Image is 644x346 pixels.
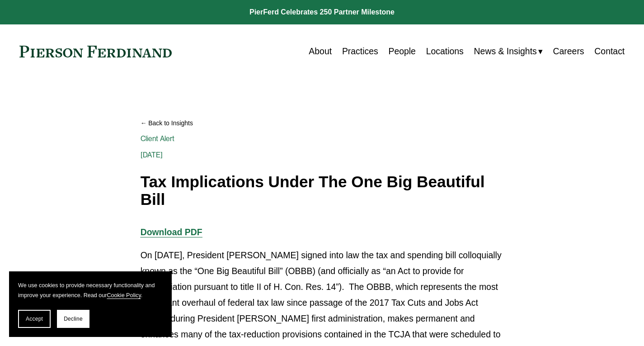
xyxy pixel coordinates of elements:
h1: Tax Implications Under The One Big Beautiful Bill [141,173,504,208]
section: Cookie banner [9,271,172,337]
a: Download PDF [141,227,202,237]
span: Accept [26,316,43,322]
a: Practices [342,43,378,60]
a: Contact [594,43,625,60]
button: Accept [18,310,51,328]
a: About [309,43,332,60]
a: Cookie Policy [107,292,141,299]
span: Decline [64,316,83,322]
a: Careers [553,43,584,60]
a: folder dropdown [474,43,543,60]
p: We use cookies to provide necessary functionality and improve your experience. Read our . [18,280,163,301]
a: People [388,43,415,60]
a: Locations [426,43,464,60]
span: News & Insights [474,43,537,59]
span: [DATE] [141,151,163,159]
button: Decline [57,310,89,328]
a: Back to Insights [141,115,504,131]
a: Client Alert [141,134,175,143]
